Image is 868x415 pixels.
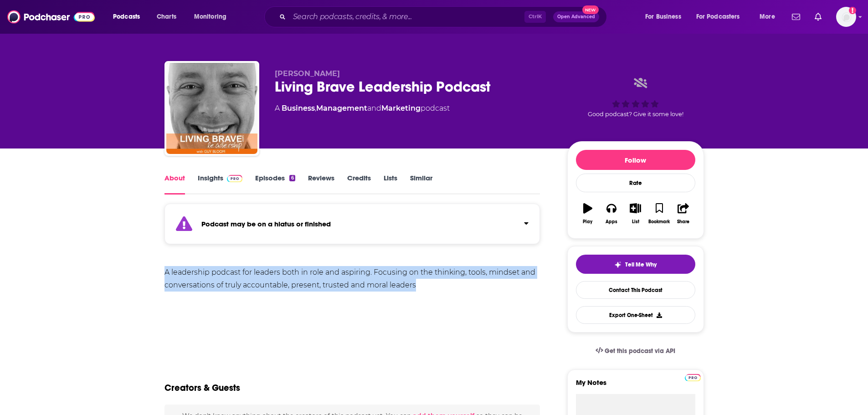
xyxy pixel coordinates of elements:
img: Podchaser Pro [685,374,701,381]
button: Open AdvancedNew [553,11,599,22]
span: Charts [157,10,176,23]
strong: Podcast may be on a hiatus or finished [201,220,331,228]
img: Podchaser Pro [227,175,243,182]
span: Monitoring [194,10,226,23]
a: Pro website [685,373,701,381]
span: Get this podcast via API [605,347,675,355]
button: Share [671,197,695,230]
a: Lists [384,174,397,195]
div: Share [677,219,689,225]
img: Living Brave Leadership Podcast [166,63,257,154]
div: A leadership podcast for leaders both in role and aspiring. Focusing on the thinking, tools, mind... [164,266,540,292]
button: open menu [753,10,786,24]
span: Logged in as gabrielle.gantz [836,7,856,27]
a: Show notifications dropdown [811,9,825,25]
a: Episodes6 [255,174,295,195]
button: Play [576,197,600,230]
a: Credits [347,174,371,195]
button: List [623,197,647,230]
button: open menu [188,10,238,24]
input: Search podcasts, credits, & more... [289,10,524,24]
button: Export One-Sheet [576,306,695,324]
span: For Business [645,10,681,23]
span: Tell Me Why [625,261,657,268]
span: New [582,5,599,14]
img: tell me why sparkle [614,261,621,268]
button: Apps [600,197,623,230]
button: Follow [576,150,695,170]
a: InsightsPodchaser Pro [198,174,243,195]
span: Podcasts [113,10,140,23]
div: Rate [576,174,695,192]
h2: Creators & Guests [164,382,240,394]
a: About [164,174,185,195]
img: Podchaser - Follow, Share and Rate Podcasts [7,8,95,26]
a: Get this podcast via API [588,340,683,362]
button: open menu [690,10,753,24]
span: , [315,104,316,113]
div: Search podcasts, credits, & more... [273,6,616,27]
svg: Add a profile image [849,7,856,14]
button: tell me why sparkleTell Me Why [576,255,695,274]
span: Ctrl K [524,11,546,23]
a: Similar [410,174,432,195]
div: Good podcast? Give it some love! [567,69,704,126]
a: Marketing [381,104,421,113]
a: Contact This Podcast [576,281,695,299]
a: Management [316,104,367,113]
label: My Notes [576,378,695,394]
span: For Podcasters [696,10,740,23]
div: List [632,219,639,225]
div: Bookmark [648,219,670,225]
a: Charts [151,10,182,24]
button: open menu [107,10,152,24]
div: Apps [606,219,617,225]
button: open menu [639,10,693,24]
span: Good podcast? Give it some love! [588,111,683,118]
a: Reviews [308,174,334,195]
div: 6 [289,175,295,181]
button: Bookmark [647,197,671,230]
div: A podcast [275,103,450,114]
span: More [760,10,775,23]
button: Show profile menu [836,7,856,27]
span: Open Advanced [557,15,595,19]
a: Business [282,104,315,113]
img: User Profile [836,7,856,27]
a: Show notifications dropdown [788,9,804,25]
span: and [367,104,381,113]
span: [PERSON_NAME] [275,69,340,78]
div: Play [583,219,592,225]
section: Click to expand status details [164,209,540,244]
